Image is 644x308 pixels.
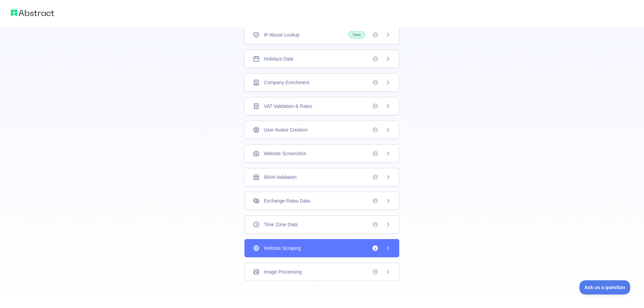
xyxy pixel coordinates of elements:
span: Exchange Rates Data [264,197,310,204]
span: Website Scraping [264,245,301,252]
span: Website Screenshot [264,150,306,157]
span: Time Zone Data [264,221,297,228]
span: VAT Validation & Rates [264,103,312,110]
span: Holidays Data [264,55,293,62]
span: New [348,31,365,39]
span: User Avatar Creation [264,126,308,133]
iframe: Toggle Customer Support [579,280,630,294]
span: Image Processing [264,268,302,275]
img: Abstract logo [11,8,54,18]
span: IP Abuse Lookup [264,31,300,38]
span: Company Enrichment [264,79,309,86]
span: IBAN Validation [264,174,296,181]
